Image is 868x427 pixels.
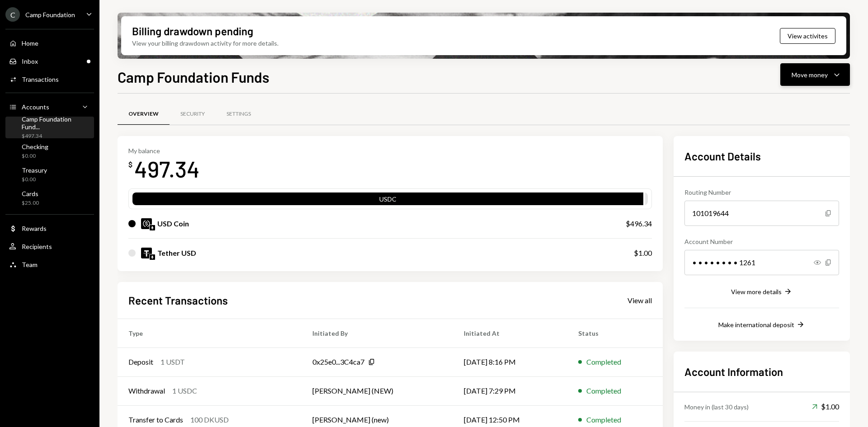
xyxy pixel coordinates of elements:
[128,110,159,118] div: Overview
[684,250,839,275] div: • • • • • • • • 1261
[780,63,850,86] button: Move money
[792,70,828,80] div: Move money
[128,293,228,308] h2: Recent Transactions
[22,57,38,65] div: Inbox
[180,110,205,118] div: Security
[780,28,835,44] button: View activites
[5,256,94,272] a: Team
[5,164,94,185] a: Treasury$0.00
[5,187,94,209] a: Cards$25.00
[128,160,132,169] div: $
[132,38,278,48] div: View your billing drawdown activity for more details.
[190,414,229,425] div: 100 DKUSD
[5,238,94,254] a: Recipients
[22,115,90,131] div: Camp Foundation Fund...
[128,147,200,155] div: My balance
[157,218,189,229] div: USD Coin
[731,288,782,296] div: View more details
[132,23,253,38] div: Billing drawdown pending
[22,243,52,250] div: Recipients
[5,140,94,162] a: Checking$0.00
[128,414,183,425] div: Transfer to Cards
[586,414,621,425] div: Completed
[718,321,794,328] div: Make international deposit
[141,218,152,229] img: USDC
[150,254,155,260] img: ethereum-mainnet
[312,357,364,367] div: 0x25e0...3C4ca7
[118,68,269,86] h1: Camp Foundation Funds
[22,75,59,83] div: Transactions
[22,166,47,174] div: Treasury
[302,319,453,347] th: Initiated By
[22,152,48,160] div: $0.00
[22,143,48,150] div: Checking
[118,319,302,347] th: Type
[627,296,652,305] div: View all
[684,188,839,197] div: Routing Number
[22,199,39,207] div: $25.00
[22,261,38,268] div: Team
[22,39,38,47] div: Home
[627,295,652,305] a: View all
[22,225,47,232] div: Rewards
[118,103,170,126] a: Overview
[718,320,805,330] button: Make international deposit
[170,103,216,126] a: Security
[626,218,652,229] div: $496.34
[453,376,568,405] td: [DATE] 7:29 PM
[684,364,839,379] h2: Account Information
[453,347,568,376] td: [DATE] 8:16 PM
[134,155,200,183] div: 497.34
[226,110,251,118] div: Settings
[684,201,839,226] div: 101019644
[25,11,75,19] div: Camp Foundation
[684,149,839,164] h2: Account Details
[5,53,94,69] a: Inbox
[684,237,839,246] div: Account Number
[160,357,185,367] div: 1 USDT
[5,117,94,138] a: Camp Foundation Fund...$497.34
[141,248,152,258] img: USDT
[172,385,197,396] div: 1 USDC
[132,194,643,207] div: USDC
[22,190,39,197] div: Cards
[684,402,749,412] div: Money in (last 30 days)
[586,385,621,396] div: Completed
[567,319,663,347] th: Status
[22,132,90,140] div: $497.34
[5,7,20,22] div: C
[22,176,47,183] div: $0.00
[812,401,839,412] div: $1.00
[22,103,49,111] div: Accounts
[5,99,94,115] a: Accounts
[216,103,262,126] a: Settings
[5,220,94,236] a: Rewards
[5,35,94,51] a: Home
[150,225,155,230] img: ethereum-mainnet
[5,71,94,87] a: Transactions
[302,376,453,405] td: [PERSON_NAME] (NEW)
[128,357,153,367] div: Deposit
[634,248,652,258] div: $1.00
[157,248,196,258] div: Tether USD
[453,319,568,347] th: Initiated At
[128,385,165,396] div: Withdrawal
[731,287,793,297] button: View more details
[586,357,621,367] div: Completed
